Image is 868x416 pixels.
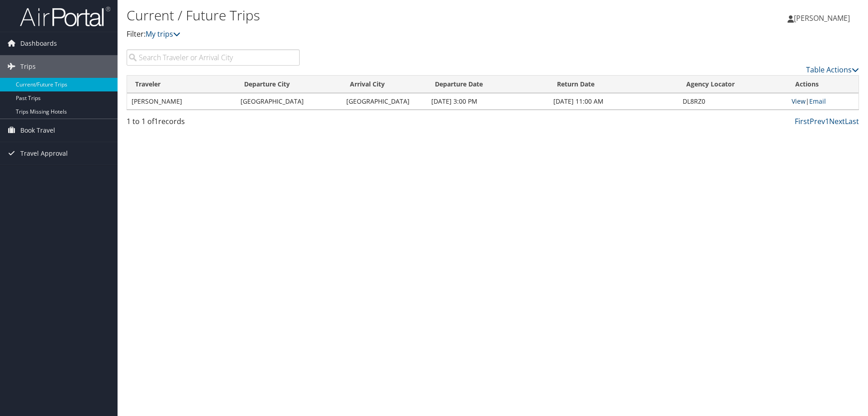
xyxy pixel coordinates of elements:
[427,76,549,93] th: Departure Date: activate to sort column descending
[236,76,341,93] th: Departure City: activate to sort column ascending
[20,6,110,27] img: airportal-logo.png
[342,93,427,110] td: [GEOGRAPHIC_DATA]
[342,76,427,93] th: Arrival City: activate to sort column ascending
[810,116,825,126] a: Prev
[787,93,859,110] td: |
[146,29,180,39] a: My trips
[127,6,615,25] h1: Current / Future Trips
[829,116,845,126] a: Next
[154,116,158,126] span: 1
[806,65,859,75] a: Table Actions
[549,76,678,93] th: Return Date: activate to sort column ascending
[20,142,68,165] span: Travel Approval
[127,116,300,131] div: 1 to 1 of records
[127,76,236,93] th: Traveler: activate to sort column ascending
[795,116,810,126] a: First
[678,76,787,93] th: Agency Locator: activate to sort column ascending
[127,49,300,66] input: Search Traveler or Arrival City
[792,97,806,105] a: View
[20,55,36,78] span: Trips
[794,13,850,23] span: [PERSON_NAME]
[236,93,341,110] td: [GEOGRAPHIC_DATA]
[20,32,57,55] span: Dashboards
[845,116,859,126] a: Last
[787,76,859,93] th: Actions
[127,93,236,110] td: [PERSON_NAME]
[788,5,859,32] a: [PERSON_NAME]
[678,93,787,110] td: DL8RZ0
[427,93,549,110] td: [DATE] 3:00 PM
[809,97,826,105] a: Email
[127,29,615,40] p: Filter:
[549,93,678,110] td: [DATE] 11:00 AM
[20,119,55,142] span: Book Travel
[825,116,829,126] a: 1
